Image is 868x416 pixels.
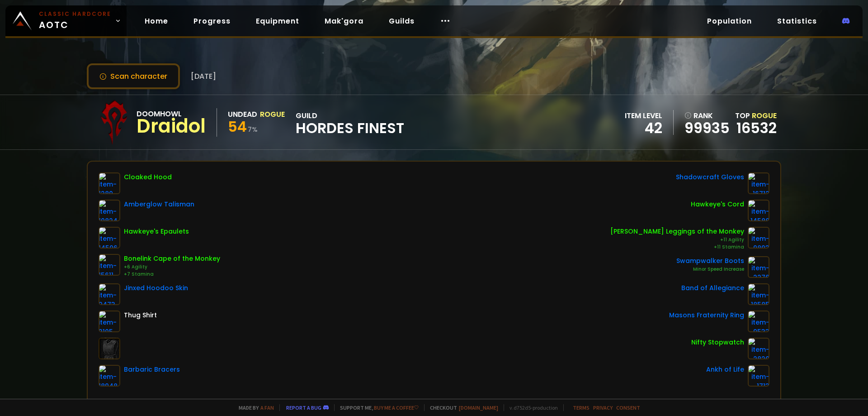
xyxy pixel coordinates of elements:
div: Top [735,110,777,121]
div: Hawkeye's Cord [691,200,744,209]
small: Classic Hardcore [39,10,111,18]
small: 7 % [248,125,258,134]
div: Amberglow Talisman [124,200,194,209]
img: item-18948 [99,365,120,387]
img: item-2820 [748,338,769,359]
img: item-1280 [99,172,120,194]
span: 54 [228,116,247,137]
a: 99935 [684,121,730,135]
img: item-14588 [748,200,769,221]
div: Nifty Stopwatch [691,338,744,347]
span: [DATE] [191,71,216,82]
a: Classic HardcoreAOTC [5,5,127,36]
div: Barbaric Bracers [124,365,180,374]
div: Draidol [137,120,206,133]
div: [PERSON_NAME] Leggings of the Monkey [610,227,744,236]
div: Masons Fraternity Ring [669,311,744,320]
div: +6 Agility [124,263,220,271]
img: item-18585 [748,283,769,305]
a: Buy me a coffee [374,404,419,411]
div: Jinxed Hoodoo Skin [124,283,188,293]
a: Terms [573,404,590,411]
div: Cloaked Hood [124,172,172,182]
a: Consent [616,404,640,411]
div: Thug Shirt [124,311,157,320]
div: guild [296,110,404,135]
div: Bonelink Cape of the Monkey [124,254,220,263]
a: Privacy [593,404,613,411]
div: Undead [228,109,257,120]
span: Hordes Finest [296,121,404,135]
a: Statistics [770,12,824,30]
img: item-15611 [99,254,120,276]
img: item-16712 [748,172,769,194]
a: a fan [260,404,274,411]
span: Support me, [334,404,419,411]
img: item-2276 [748,256,769,278]
img: item-14596 [99,227,120,249]
div: Swampwalker Boots [676,256,744,266]
span: Checkout [424,404,498,411]
a: Mak'gora [317,12,371,30]
div: Hawkeye's Epaulets [124,227,189,236]
a: Equipment [249,12,307,30]
div: rank [684,110,730,121]
span: AOTC [39,10,111,32]
div: Band of Allegiance [681,283,744,293]
a: Report a bug [286,404,321,411]
img: item-9533 [748,311,769,332]
img: item-9893 [748,227,769,249]
div: Rogue [260,109,285,120]
span: v. d752d5 - production [504,404,558,411]
a: [DOMAIN_NAME] [459,404,498,411]
a: Home [137,12,175,30]
div: Ankh of Life [706,365,744,374]
img: item-2105 [99,311,120,332]
div: +11 Stamina [610,244,744,251]
div: +11 Agility [610,236,744,244]
button: Scan character [87,63,180,89]
a: 16532 [736,118,777,138]
span: Made by [233,404,274,411]
div: item level [625,110,662,121]
div: Minor Speed Increase [676,266,744,273]
div: Doomhowl [137,108,206,120]
a: Guilds [382,12,422,30]
img: item-9473 [99,283,120,305]
img: item-1713 [748,365,769,387]
span: Rogue [752,110,777,121]
div: 42 [625,121,662,135]
div: Shadowcraft Gloves [676,172,744,182]
a: Progress [186,12,238,30]
img: item-10824 [99,200,120,221]
a: Population [700,12,759,30]
div: +7 Stamina [124,271,220,278]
